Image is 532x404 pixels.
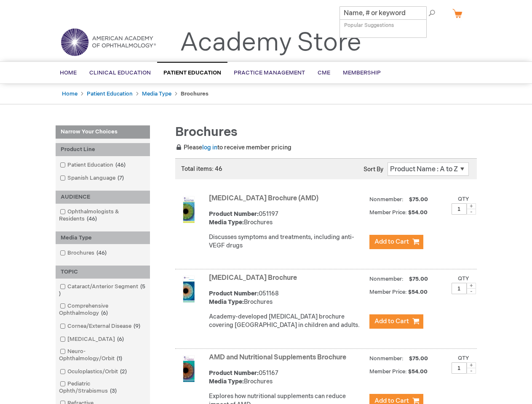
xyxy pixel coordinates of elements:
span: Practice Management [234,69,305,76]
img: Amblyopia Brochure [175,276,202,303]
strong: Media Type: [209,378,244,385]
span: Brochures [175,125,238,140]
div: Product Line [56,143,150,156]
a: Brochures46 [58,249,110,257]
strong: Narrow Your Choices [56,125,150,139]
span: 46 [94,250,109,256]
label: Qty [458,196,469,202]
span: 6 [115,336,126,343]
strong: Member Price: [369,209,407,216]
label: Sort By [364,166,383,173]
span: Home [60,69,77,76]
img: AMD and Nutritional Supplements Brochure [175,355,202,382]
span: Clinical Education [89,69,151,76]
div: 051197 Brochures [209,210,365,227]
div: Media Type [56,231,150,245]
a: log in [202,144,217,151]
a: Comprehensive Ophthalmology6 [58,302,148,317]
span: Search [407,4,439,21]
span: Add to Cart [374,238,409,246]
strong: Nonmember: [369,274,404,284]
input: Qty [452,362,467,374]
a: Cataract/Anterior Segment5 [58,283,148,298]
strong: Nonmember: [369,194,404,205]
a: [MEDICAL_DATA] Brochure (AMD) [209,194,318,202]
a: AMD and Nutritional Supplements Brochure [209,353,346,361]
button: Add to Cart [369,235,423,249]
span: 46 [85,215,99,222]
span: Popular Suggestions [344,22,394,29]
span: 3 [108,388,119,394]
a: Spanish Language7 [58,174,127,182]
strong: Member Price: [369,368,407,375]
span: CME [318,69,330,76]
input: Name, # or keyword [340,6,427,20]
span: $75.00 [408,355,429,362]
span: $54.00 [408,289,429,295]
span: Add to Cart [374,317,409,325]
p: Academy-developed [MEDICAL_DATA] brochure covering [GEOGRAPHIC_DATA] in children and adults. [209,313,365,330]
a: Cornea/External Disease9 [58,322,144,330]
button: Add to Cart [369,314,423,329]
p: Discusses symptoms and treatments, including anti-VEGF drugs [209,233,365,250]
a: Ophthalmologists & Residents46 [58,208,148,223]
span: 6 [99,310,110,316]
a: Pediatric Ophth/Strabismus3 [58,380,148,395]
strong: Product Number: [209,369,259,377]
a: Media Type [142,90,171,97]
strong: Brochures [181,90,209,97]
a: Home [62,90,78,97]
a: Patient Education [87,90,133,97]
div: 051167 Brochures [209,369,365,386]
img: Age-Related Macular Degeneration Brochure (AMD) [175,196,202,223]
div: 051168 Brochures [209,290,365,306]
input: Qty [452,283,467,294]
span: $54.00 [408,368,429,375]
div: TOPIC [56,266,150,279]
label: Qty [458,355,469,361]
label: Qty [458,275,469,282]
strong: Member Price: [369,289,407,295]
strong: Product Number: [209,290,259,297]
span: 7 [115,175,126,181]
a: [MEDICAL_DATA]6 [58,335,127,343]
div: AUDIENCE [56,191,150,204]
a: [MEDICAL_DATA] Brochure [209,274,297,282]
a: Academy Store [180,28,361,58]
strong: Product Number: [209,210,259,218]
span: 46 [113,162,128,168]
span: 1 [115,355,124,362]
span: $75.00 [408,196,429,203]
a: Patient Education46 [58,161,129,169]
strong: Nonmember: [369,353,404,364]
span: Total items: 46 [181,165,222,173]
a: Neuro-Ophthalmology/Orbit1 [58,348,148,363]
span: Membership [343,69,381,76]
span: 5 [59,283,145,297]
span: Please to receive member pricing [175,144,291,151]
span: 9 [131,323,142,330]
strong: Media Type: [209,219,244,226]
strong: Media Type: [209,298,244,306]
span: $54.00 [408,209,429,216]
span: Patient Education [163,69,221,76]
a: Oculoplastics/Orbit2 [58,368,130,376]
span: 2 [118,368,129,375]
span: $75.00 [408,276,429,282]
input: Qty [452,203,467,215]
